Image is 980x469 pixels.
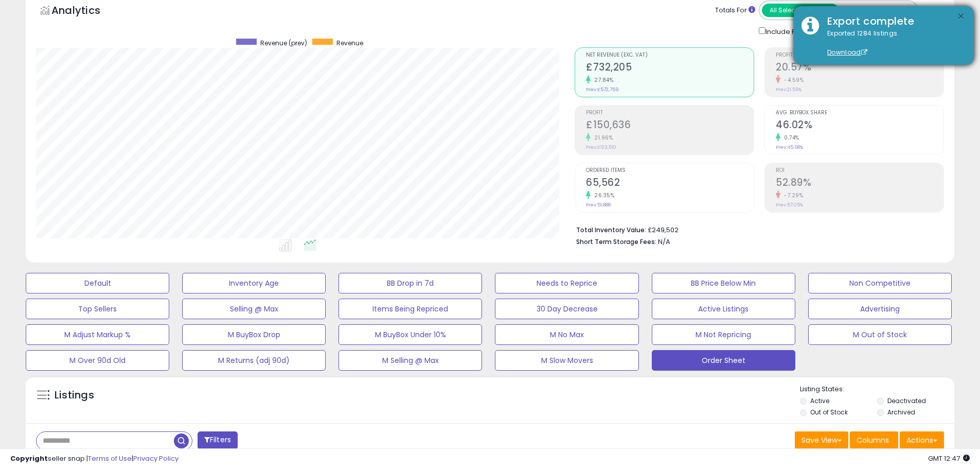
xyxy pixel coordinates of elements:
[857,435,889,445] span: Columns
[182,324,326,345] button: M BuyBox Drop
[338,324,482,345] button: M BuyBox Under 10%
[586,144,616,150] small: Prev: £123,510
[780,134,799,142] small: 0.74%
[586,177,754,190] h2: 65,562
[586,202,611,208] small: Prev: 51,888
[819,14,966,29] div: Export complete
[182,299,326,319] button: Selling @ Max
[776,202,803,208] small: Prev: 57.05%
[495,324,638,345] button: M No Max
[776,61,943,75] h2: 20.57%
[495,350,638,371] button: M Slow Movers
[776,177,943,190] h2: 52.89%
[88,454,132,463] a: Terms of Use
[133,454,179,463] a: Privacy Policy
[776,168,943,173] span: ROI
[586,168,754,173] span: Ordered Items
[780,76,804,84] small: -4.59%
[198,431,238,449] button: Filters
[776,144,803,150] small: Prev: 45.68%
[26,273,169,293] button: Default
[928,454,970,463] span: 2025-08-15 12:47 GMT
[715,6,755,15] div: Totals For
[810,408,848,416] label: Out of Stock
[780,192,803,199] small: -7.29%
[591,192,614,199] small: 26.35%
[751,25,836,37] div: Include Returns
[10,454,48,463] strong: Copyright
[652,350,795,371] button: Order Sheet
[26,324,169,345] button: M Adjust Markup %
[819,29,966,58] div: Exported 1284 listings.
[776,119,943,133] h2: 46.02%
[586,110,754,116] span: Profit
[338,273,482,293] button: BB Drop in 7d
[576,225,646,234] b: Total Inventory Value:
[795,431,848,449] button: Save View
[586,119,754,133] h2: £150,636
[586,61,754,75] h2: £732,205
[776,110,943,116] span: Avg. Buybox Share
[591,76,613,84] small: 27.84%
[182,350,326,371] button: M Returns (adj 90d)
[850,431,898,449] button: Columns
[182,273,326,293] button: Inventory Age
[808,299,952,319] button: Advertising
[808,324,952,345] button: M Out of Stock
[586,53,754,58] span: Net Revenue (Exc. VAT)
[576,237,656,246] b: Short Term Storage Fees:
[776,53,943,58] span: Profit [PERSON_NAME]
[336,39,363,47] span: Revenue
[957,10,965,23] button: ×
[586,86,619,93] small: Prev: £572,759
[51,3,120,20] h5: Analytics
[55,388,94,403] h5: Listings
[338,299,482,319] button: Items Being Repriced
[776,86,801,93] small: Prev: 21.56%
[887,408,915,416] label: Archived
[827,48,867,57] a: Download
[591,134,613,142] small: 21.96%
[26,350,169,371] button: M Over 90d Old
[652,299,795,319] button: Active Listings
[495,299,638,319] button: 30 Day Decrease
[810,396,829,405] label: Active
[800,385,954,394] p: Listing States:
[652,273,795,293] button: BB Price Below Min
[887,396,926,405] label: Deactivated
[838,4,915,17] button: Listings With Cost
[576,223,936,235] li: £249,502
[338,350,482,371] button: M Selling @ Max
[652,324,795,345] button: M Not Repricing
[495,273,638,293] button: Needs to Reprice
[658,237,670,247] span: N/A
[900,431,944,449] button: Actions
[260,39,307,47] span: Revenue (prev)
[26,299,169,319] button: Top Sellers
[10,454,179,464] div: seller snap | |
[808,273,952,293] button: Non Competitive
[762,4,839,17] button: All Selected Listings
